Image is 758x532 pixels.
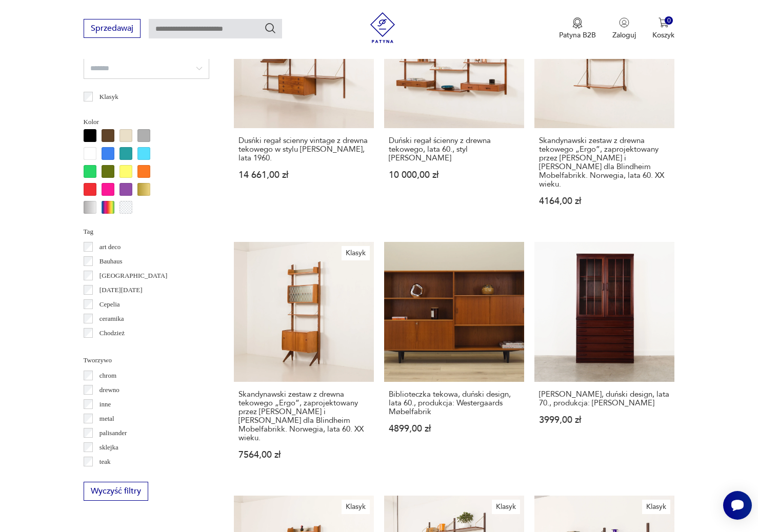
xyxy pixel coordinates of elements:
[99,399,111,410] p: inne
[238,451,369,459] p: 7564,00 zł
[659,17,669,28] img: Ikona koszyka
[612,17,636,40] button: Zaloguj
[652,17,674,40] button: 0Koszyk
[84,19,141,38] button: Sprzedawaj
[559,17,596,40] button: Patyna B2B
[238,136,369,162] h3: Dusńki regał scienny vintage z drewna tekowego w stylu [PERSON_NAME], lata 1960.
[539,197,670,206] p: 4164,00 zł
[99,456,111,467] p: teak
[99,370,116,381] p: chrom
[389,390,520,416] h3: Biblioteczka tekowa, duński design, lata 60., produkcja: Westergaards Møbelfabrik
[84,482,148,501] button: Wyczyść filtry
[539,136,670,189] h3: Skandynawski zestaw z drewna tekowego „Ergo”, zaprojektowany przez [PERSON_NAME] i [PERSON_NAME] ...
[99,299,120,310] p: Cepelia
[539,416,670,424] p: 3999,00 zł
[84,26,141,33] a: Sprzedawaj
[389,424,520,433] p: 4899,00 zł
[99,442,118,453] p: sklejka
[84,116,209,128] p: Kolor
[389,171,520,179] p: 10 000,00 zł
[99,241,121,253] p: art deco
[612,30,636,40] p: Zaloguj
[652,30,674,40] p: Koszyk
[99,427,127,439] p: palisander
[559,17,596,40] a: Ikona medaluPatyna B2B
[99,328,125,339] p: Chodzież
[84,226,209,237] p: Tag
[367,12,398,43] img: Patyna - sklep z meblami i dekoracjami vintage
[559,30,596,40] p: Patyna B2B
[99,413,114,424] p: metal
[619,17,629,28] img: Ikonka użytkownika
[238,390,369,442] h3: Skandynawski zestaw z drewna tekowego „Ergo”, zaprojektowany przez [PERSON_NAME] i [PERSON_NAME] ...
[84,355,209,366] p: Tworzywo
[572,17,583,29] img: Ikona medalu
[99,91,118,103] p: Klasyk
[665,16,673,25] div: 0
[384,242,524,479] a: Biblioteczka tekowa, duński design, lata 60., produkcja: Westergaards MøbelfabrikBiblioteczka tek...
[99,284,143,296] p: [DATE][DATE]
[264,22,276,34] button: Szukaj
[99,270,168,281] p: [GEOGRAPHIC_DATA]
[234,242,374,479] a: KlasykSkandynawski zestaw z drewna tekowego „Ergo”, zaprojektowany przez Johna Texmona i Einara B...
[99,342,124,353] p: Ćmielów
[238,171,369,179] p: 14 661,00 zł
[99,470,151,482] p: tworzywo sztuczne
[539,390,670,407] h3: [PERSON_NAME], duński design, lata 70., produkcja: [PERSON_NAME]
[99,384,119,396] p: drewno
[99,256,123,267] p: Bauhaus
[389,136,520,162] h3: Duński regał ścienny z drewna tekowego, lata 60., styl [PERSON_NAME]
[534,242,674,479] a: Witryna mahoniowa, duński design, lata 70., produkcja: Dania[PERSON_NAME], duński design, lata 70...
[723,491,752,520] iframe: Smartsupp widget button
[99,313,124,324] p: ceramika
